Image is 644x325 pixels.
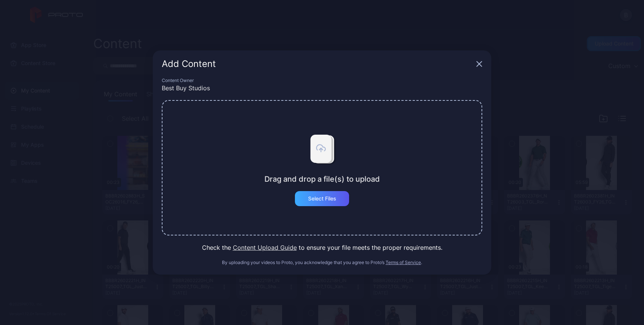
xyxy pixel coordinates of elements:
[162,260,482,266] div: By uploading your videos to Proto, you acknowledge that you agree to Proto’s .
[162,84,482,93] div: Best Buy Studios
[386,260,421,266] button: Terms of Service
[162,77,482,84] div: Content Owner
[162,59,473,68] div: Add Content
[162,243,482,252] div: Check the to ensure your file meets the proper requirements.
[233,243,297,252] button: Content Upload Guide
[295,191,349,206] button: Select Files
[264,175,380,184] div: Drag and drop a file(s) to upload
[308,196,336,202] div: Select Files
